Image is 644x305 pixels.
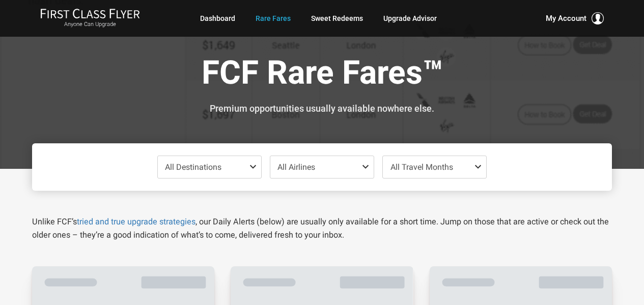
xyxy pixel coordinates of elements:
[546,12,604,24] button: My Account
[77,217,195,226] a: tried and true upgrade strategies
[40,21,140,28] small: Anyone Can Upgrade
[546,12,586,24] span: My Account
[32,215,612,242] p: Unlike FCF’s , our Daily Alerts (below) are usually only available for a short time. Jump on thos...
[256,9,291,28] a: Rare Fares
[277,162,315,172] span: All Airlines
[40,104,604,114] h3: Premium opportunities usually available nowhere else.
[311,9,363,28] a: Sweet Redeems
[40,8,140,19] img: First Class Flyer
[390,162,453,172] span: All Travel Months
[40,55,604,94] h1: FCF Rare Fares™
[383,9,437,28] a: Upgrade Advisor
[200,9,235,28] a: Dashboard
[165,162,221,172] span: All Destinations
[40,8,140,29] a: First Class FlyerAnyone Can Upgrade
